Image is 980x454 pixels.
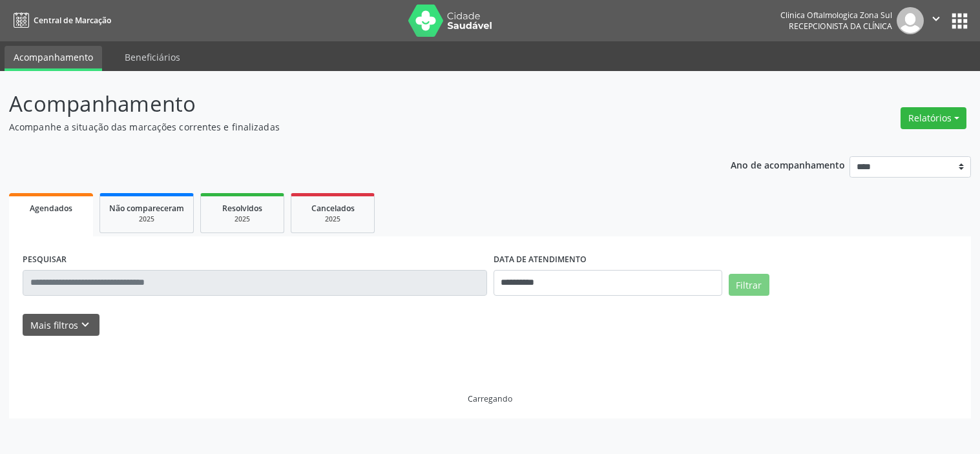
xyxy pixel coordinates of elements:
[5,46,102,71] a: Acompanhamento
[9,10,111,31] a: Central de Marcação
[789,21,892,32] span: Recepcionista da clínica
[34,15,111,26] span: Central de Marcação
[897,7,924,34] img: img
[948,10,971,32] button: apps
[30,203,72,214] span: Agendados
[210,214,275,224] div: 2025
[780,10,892,21] div: Clinica Oftalmologica Zona Sul
[23,250,67,270] label: PESQUISAR
[78,318,92,332] i: keyboard_arrow_down
[901,107,966,129] button: Relatórios
[9,120,682,134] p: Acompanhe a situação das marcações correntes e finalizadas
[300,214,365,224] div: 2025
[929,12,943,26] i: 
[729,274,769,296] button: Filtrar
[468,393,512,404] div: Carregando
[731,156,845,172] p: Ano de acompanhamento
[924,7,948,34] button: 
[109,214,184,224] div: 2025
[494,250,587,270] label: DATA DE ATENDIMENTO
[311,203,355,214] span: Cancelados
[116,46,189,68] a: Beneficiários
[9,88,682,120] p: Acompanhamento
[109,203,184,214] span: Não compareceram
[222,203,262,214] span: Resolvidos
[23,314,99,336] button: Mais filtroskeyboard_arrow_down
